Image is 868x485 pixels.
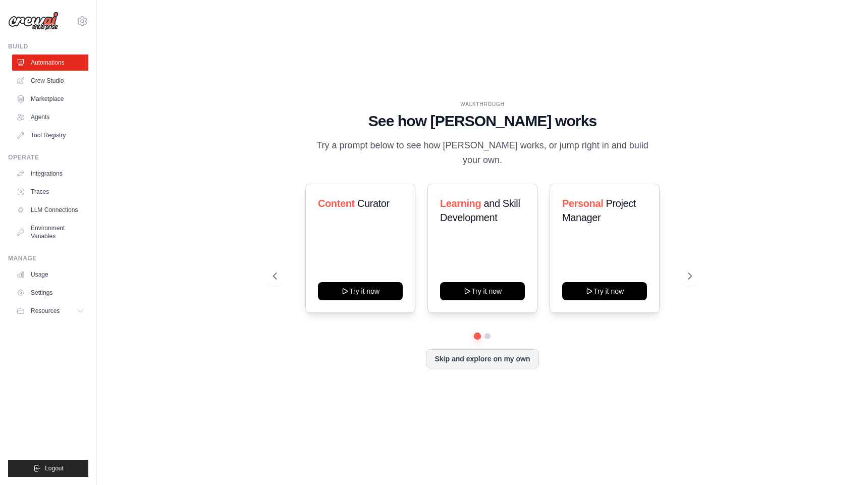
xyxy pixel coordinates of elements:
button: Try it now [562,282,647,300]
div: WALKTHROUGH [273,100,692,108]
a: Tool Registry [12,127,88,143]
span: Resources [31,307,60,315]
a: Integrations [12,166,88,182]
div: Operate [8,153,88,161]
span: Project Manager [562,198,636,223]
a: LLM Connections [12,202,88,218]
div: Build [8,42,88,50]
span: Logout [45,464,64,472]
button: Skip and explore on my own [426,349,538,368]
button: Resources [12,303,88,319]
a: Usage [12,266,88,283]
a: Marketplace [12,91,88,107]
h1: See how [PERSON_NAME] works [273,112,692,130]
a: Automations [12,55,88,71]
span: Personal [562,198,603,209]
button: Logout [8,460,88,477]
span: Learning [440,198,481,209]
button: Try it now [440,282,525,300]
span: Curator [357,198,390,209]
span: Content [318,198,355,209]
p: Try a prompt below to see how [PERSON_NAME] works, or jump right in and build your own. [313,138,652,168]
iframe: Chat Widget [818,437,868,485]
a: Settings [12,285,88,301]
button: Try it now [318,282,403,300]
a: Crew Studio [12,73,88,89]
div: Manage [8,254,88,262]
img: Logo [8,12,59,31]
a: Agents [12,109,88,125]
span: and Skill Development [440,198,520,223]
a: Traces [12,184,88,200]
a: Environment Variables [12,220,88,244]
